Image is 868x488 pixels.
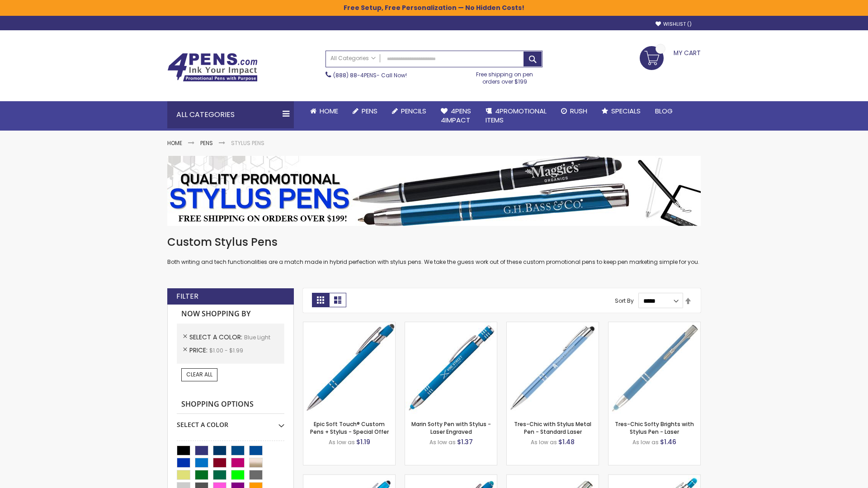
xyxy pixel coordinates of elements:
span: 4Pens 4impact [441,106,471,125]
a: 4P-MS8B-Blue - Light [303,322,395,329]
img: 4P-MS8B-Blue - Light [303,322,395,414]
span: Select A Color [189,333,244,342]
span: $1.48 [558,437,575,446]
span: Specials [611,106,641,116]
strong: Stylus Pens [231,139,264,147]
div: All Categories [167,101,294,128]
label: Sort By [615,297,634,305]
span: Clear All [186,371,212,378]
span: 4PROMOTIONAL ITEMS [486,106,547,125]
span: As low as [531,438,557,446]
div: Both writing and tech functionalities are a match made in hybrid perfection with stylus pens. We ... [167,235,701,266]
span: $1.46 [660,437,676,446]
span: Blog [655,106,673,116]
span: $1.19 [356,437,370,446]
span: $1.37 [457,437,473,446]
span: Blue Light [244,333,270,341]
a: Blog [648,101,680,121]
strong: Filter [176,291,198,301]
a: Ellipse Stylus Pen - Standard Laser-Blue - Light [303,474,395,482]
a: Pens [200,139,213,147]
a: Home [167,139,182,147]
a: Marin Softy Pen with Stylus - Laser Engraved [411,420,491,435]
div: Select A Color [177,414,284,429]
span: Pens [362,106,377,116]
a: Tres-Chic with Stylus Metal Pen - Standard Laser-Blue - Light [507,322,599,329]
span: $1.00 - $1.99 [209,347,243,354]
span: As low as [329,438,355,446]
img: Tres-Chic Softy Brights with Stylus Pen - Laser-Blue - Light [609,322,700,414]
span: Rush [570,106,587,116]
a: Home [303,101,345,121]
a: Tres-Chic Softy Brights with Stylus Pen - Laser-Blue - Light [609,322,700,329]
span: Home [320,106,338,116]
strong: Grid [312,293,329,307]
a: (888) 88-4PENS [333,71,377,79]
img: 4Pens Custom Pens and Promotional Products [167,53,258,82]
div: Free shipping on pen orders over $199 [467,67,543,85]
span: Price [189,346,209,355]
a: Pens [345,101,385,121]
span: - Call Now! [333,71,407,79]
a: Tres-Chic with Stylus Metal Pen - Standard Laser [514,420,591,435]
a: 4Pens4impact [434,101,478,131]
img: Stylus Pens [167,156,701,226]
span: All Categories [330,55,376,62]
a: Tres-Chic Softy Brights with Stylus Pen - Laser [615,420,694,435]
h1: Custom Stylus Pens [167,235,701,249]
span: As low as [632,438,659,446]
img: Marin Softy Pen with Stylus - Laser Engraved-Blue - Light [405,322,497,414]
a: Ellipse Softy Brights with Stylus Pen - Laser-Blue - Light [405,474,497,482]
a: Clear All [181,368,217,381]
a: Wishlist [656,21,692,28]
a: Rush [554,101,594,121]
a: Specials [594,101,648,121]
a: Tres-Chic Touch Pen - Standard Laser-Blue - Light [507,474,599,482]
span: Pencils [401,106,426,116]
a: All Categories [326,51,380,66]
a: 4PROMOTIONALITEMS [478,101,554,131]
a: Phoenix Softy Brights with Stylus Pen - Laser-Blue - Light [609,474,700,482]
img: Tres-Chic with Stylus Metal Pen - Standard Laser-Blue - Light [507,322,599,414]
strong: Now Shopping by [177,305,284,324]
span: As low as [429,438,456,446]
a: Epic Soft Touch® Custom Pens + Stylus - Special Offer [310,420,389,435]
strong: Shopping Options [177,395,284,414]
a: Marin Softy Pen with Stylus - Laser Engraved-Blue - Light [405,322,497,329]
a: Pencils [385,101,434,121]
